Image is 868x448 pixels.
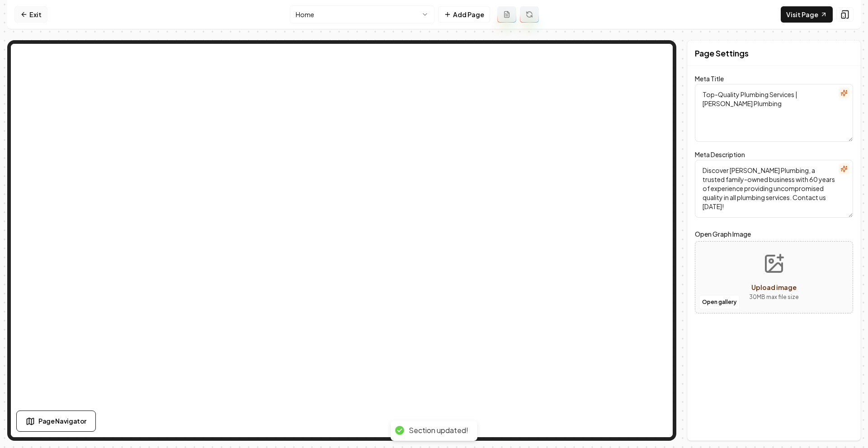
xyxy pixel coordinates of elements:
[409,426,468,435] div: Section updated!
[742,246,806,309] button: Upload image
[695,150,745,159] label: Meta Description
[38,416,86,426] span: Page Navigator
[695,229,853,239] label: Open Graph Image
[14,6,47,23] a: Exit
[699,295,740,309] button: Open gallery
[438,6,490,23] button: Add Page
[781,6,833,23] a: Visit Page
[749,293,799,302] p: 30 MB max file size
[695,75,724,83] label: Meta Title
[520,6,539,23] button: Regenerate page
[16,411,96,432] button: Page Navigator
[751,283,797,291] span: Upload image
[497,6,516,23] button: Add admin page prompt
[695,47,749,60] h2: Page Settings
